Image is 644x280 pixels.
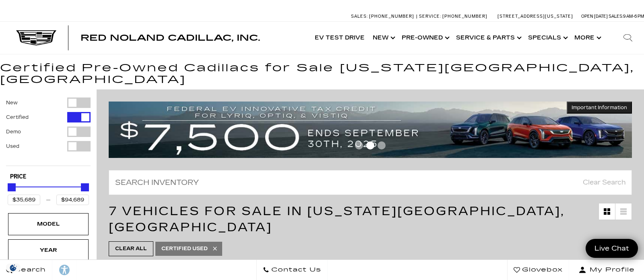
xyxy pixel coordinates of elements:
a: Service: [PHONE_NUMBER] [416,14,489,19]
span: [PHONE_NUMBER] [369,14,414,19]
a: Glovebox [507,260,569,280]
a: EV Test Drive [311,22,369,54]
input: Minimum [8,195,40,205]
button: More [570,22,604,54]
div: Price [8,180,89,205]
a: Live Chat [586,239,638,258]
span: Contact Us [269,264,321,276]
span: Go to slide 2 [366,141,374,149]
input: Search Inventory [109,170,632,195]
span: Go to slide 1 [355,141,363,149]
span: Live Chat [590,244,633,253]
span: Search [12,264,46,276]
span: Sales: [609,14,623,19]
a: New [369,22,398,54]
span: Sales: [351,14,368,19]
span: Go to slide 3 [378,141,386,149]
span: Clear All [115,244,147,254]
span: Open [DATE] [581,14,608,19]
div: Maximum Price [81,183,89,191]
div: YearYear [8,239,89,261]
img: Opt-Out Icon [4,263,23,272]
span: Certified Used [161,244,208,254]
a: Sales: [PHONE_NUMBER] [351,14,416,19]
a: Service & Parts [452,22,524,54]
div: Year [28,246,68,255]
h5: Price [10,173,87,180]
a: Pre-Owned [398,22,452,54]
label: Certified [6,113,29,121]
section: Click to Open Cookie Consent Modal [4,263,23,272]
label: Used [6,142,19,150]
label: New [6,99,18,107]
input: Maximum [56,195,89,205]
span: Service: [419,14,441,19]
span: 7 Vehicles for Sale in [US_STATE][GEOGRAPHIC_DATA], [GEOGRAPHIC_DATA] [109,204,565,234]
span: [PHONE_NUMBER] [442,14,487,19]
span: 9 AM-6 PM [623,14,644,19]
div: Minimum Price [8,183,16,191]
img: Cadillac Dark Logo with Cadillac White Text [16,30,56,46]
span: Glovebox [520,264,563,276]
div: ModelModel [8,213,89,235]
span: My Profile [586,264,635,276]
a: Contact Us [256,260,328,280]
a: Specials [524,22,570,54]
span: Red Noland Cadillac, Inc. [80,33,260,43]
a: [STREET_ADDRESS][US_STATE] [497,14,573,19]
button: Open user profile menu [569,260,644,280]
img: vrp-tax-ending-august-version [109,102,632,158]
div: Filter by Vehicle Type [6,97,91,166]
label: Demo [6,128,21,136]
span: Important Information [572,104,627,111]
div: Model [28,220,68,228]
a: Red Noland Cadillac, Inc. [80,34,260,42]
